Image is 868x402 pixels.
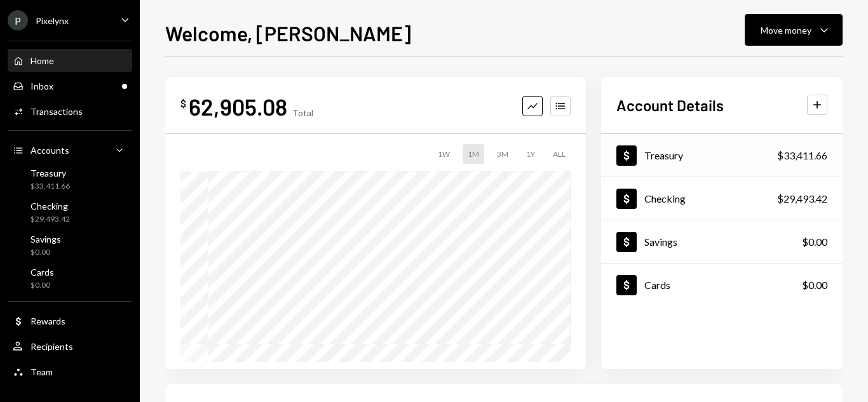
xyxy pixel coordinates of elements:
div: $33,411.66 [777,148,827,163]
div: $0.00 [802,278,827,293]
div: Move money [761,23,811,37]
a: Savings$0.00 [601,220,843,263]
a: Checking$29,493.42 [8,197,132,227]
h2: Account Details [616,95,724,116]
div: Cards [31,267,54,278]
div: $0.00 [31,247,61,258]
div: 1M [463,144,484,164]
div: Inbox [31,81,53,91]
div: 1W [433,144,455,164]
div: ALL [548,144,571,164]
div: 62,905.08 [189,92,287,121]
div: $29,493.42 [777,191,827,206]
a: Transactions [8,100,132,123]
a: Home [8,49,132,72]
button: Move money [745,14,843,46]
div: Team [31,366,53,377]
a: Cards$0.00 [601,264,843,306]
a: Cards$0.00 [8,263,132,293]
div: $29,493.42 [31,214,70,225]
a: Recipients [8,335,132,358]
div: Pixelynx [36,15,69,26]
a: Inbox [8,74,132,97]
div: Checking [644,192,686,204]
a: Accounts [8,138,132,161]
div: $33,411.66 [31,181,70,192]
div: Transactions [31,106,83,117]
div: Savings [644,236,677,248]
div: $ [180,97,186,110]
a: Checking$29,493.42 [601,177,843,220]
div: P [8,10,28,30]
div: Rewards [31,316,65,326]
a: Treasury$33,411.66 [8,164,132,194]
div: Home [31,55,54,66]
div: 1Y [521,144,540,164]
div: 3M [492,144,513,164]
h1: Welcome, [PERSON_NAME] [165,20,411,46]
div: Treasury [644,149,683,161]
div: $0.00 [31,280,54,291]
div: Cards [644,279,670,291]
a: Treasury$33,411.66 [601,134,843,177]
div: Checking [31,201,70,211]
div: Recipients [31,341,73,352]
div: Treasury [31,168,70,178]
div: Total [292,107,313,118]
div: $0.00 [802,234,827,250]
a: Rewards [8,309,132,332]
div: Savings [31,234,61,245]
a: Team [8,360,132,383]
a: Savings$0.00 [8,230,132,260]
div: Accounts [31,145,69,156]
